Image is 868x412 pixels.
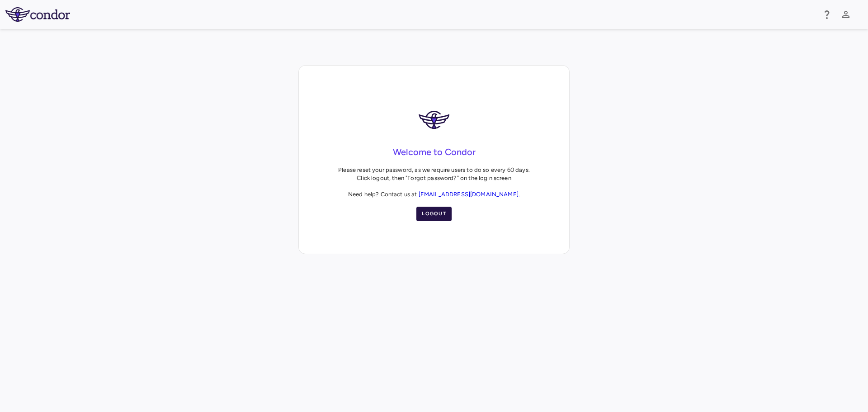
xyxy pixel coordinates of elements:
[5,7,70,22] img: logo-full-SnFGN8VE.png
[419,191,519,198] a: [EMAIL_ADDRESS][DOMAIN_NAME]
[338,166,530,199] p: Please reset your password, as we require users to do so every 60 days. Click logout, then "Forgo...
[416,207,452,221] button: Logout
[416,102,452,138] img: logo-DRQAiqc6.png
[393,145,476,159] h4: Welcome to Condor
